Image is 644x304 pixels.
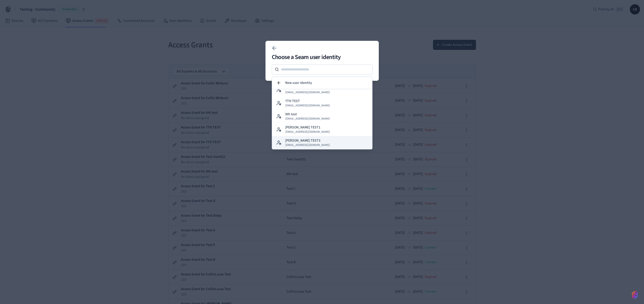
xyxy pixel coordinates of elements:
p: [PERSON_NAME] TEST3 [285,138,320,143]
span: [EMAIL_ADDRESS][DOMAIN_NAME] [285,90,330,94]
span: [EMAIL_ADDRESS][DOMAIN_NAME] [285,143,330,147]
img: SeamLogoGradient.69752ec5.svg [632,291,638,299]
h2: Choose a Seam user identity [272,54,372,60]
button: [PERSON_NAME] TEST1[EMAIL_ADDRESS][DOMAIN_NAME] [272,123,372,136]
span: [EMAIL_ADDRESS][DOMAIN_NAME] [285,104,330,108]
button: 6th test[EMAIL_ADDRESS][DOMAIN_NAME] [272,83,372,97]
button: [PERSON_NAME] TEST3[EMAIL_ADDRESS][DOMAIN_NAME] [272,136,372,149]
p: [PERSON_NAME] TEST1 [285,125,320,130]
span: [EMAIL_ADDRESS][DOMAIN_NAME] [285,130,330,134]
span: New user identity [285,80,312,85]
p: 7TH TEST [285,99,300,104]
span: [EMAIL_ADDRESS][DOMAIN_NAME] [285,117,330,121]
button: 9th test[EMAIL_ADDRESS][DOMAIN_NAME] [272,110,372,123]
button: New user identity [272,77,372,89]
button: 7TH TEST[EMAIL_ADDRESS][DOMAIN_NAME] [272,97,372,110]
p: 9th test [285,112,297,117]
